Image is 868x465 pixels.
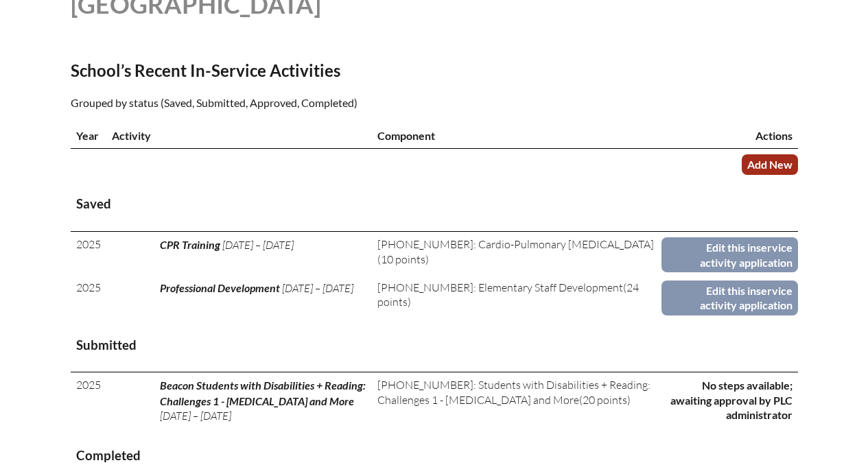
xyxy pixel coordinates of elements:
p: No steps available; awaiting approval by PLC administrator [667,378,793,422]
span: Beacon Students with Disabilities + Reading: Challenges 1 - [MEDICAL_DATA] and More [160,379,366,407]
a: Add New [742,154,798,174]
h2: School’s Recent In-Service Activities [71,60,554,80]
h3: Submitted [76,337,793,354]
td: (20 points) [372,372,661,429]
span: [DATE] – [DATE] [160,409,231,422]
td: 2025 [71,275,106,318]
span: [PHONE_NUMBER]: Elementary Staff Development [377,281,623,294]
a: Edit this inservice activity application [661,237,798,272]
th: Year [71,123,106,149]
span: [PHONE_NUMBER]: Cardio-Pulmonary [MEDICAL_DATA] [377,237,654,251]
td: 2025 [71,232,106,275]
th: Actions [661,123,798,149]
span: Professional Development [160,281,280,294]
span: [DATE] – [DATE] [282,281,353,295]
h3: Completed [76,447,793,464]
span: [PHONE_NUMBER]: Students with Disabilities + Reading: Challenges 1 - [MEDICAL_DATA] and More [377,378,650,406]
p: Grouped by status (Saved, Submitted, Approved, Completed) [71,94,554,112]
th: Activity [106,123,373,149]
h3: Saved [76,195,793,213]
td: (24 points) [372,275,661,318]
td: (10 points) [372,232,661,275]
span: [DATE] – [DATE] [222,238,294,252]
td: 2025 [71,372,106,429]
a: Edit this inservice activity application [661,281,798,315]
span: CPR Training [160,238,220,251]
th: Component [372,123,661,149]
